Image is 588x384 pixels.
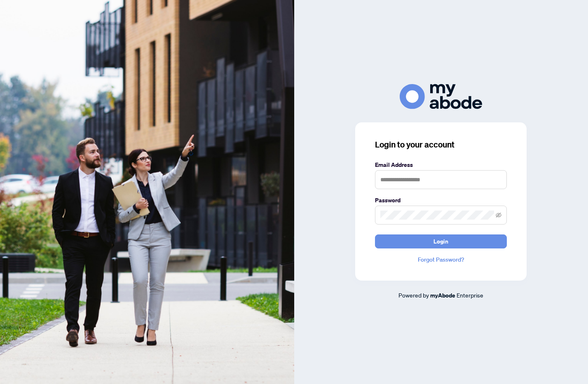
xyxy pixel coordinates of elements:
[430,291,455,300] a: myAbode
[375,196,507,205] label: Password
[433,235,448,248] span: Login
[375,255,507,264] a: Forgot Password?
[398,291,429,299] span: Powered by
[496,212,501,218] span: eye-invisible
[400,84,482,109] img: ma-logo
[375,234,507,248] button: Login
[375,139,507,150] h3: Login to your account
[375,160,507,169] label: Email Address
[457,291,483,299] span: Enterprise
